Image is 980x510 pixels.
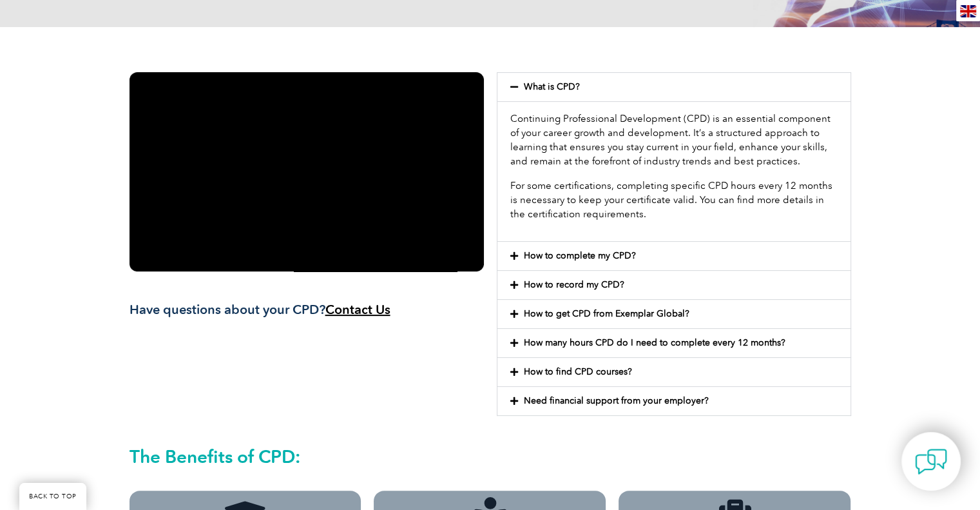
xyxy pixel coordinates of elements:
[510,112,838,168] p: Continuing Professional Development (CPD) is an essential component of your career growth and dev...
[497,271,850,299] div: How to record my CPD?
[524,366,632,377] a: How to find CPD courses?
[915,446,947,478] img: contact-chat.png
[524,395,709,406] a: Need financial support from your employer?
[497,242,850,270] div: How to complete my CPD?
[130,302,484,318] h3: Have questions about your CPD?
[524,81,580,92] a: What is CPD?
[497,387,850,415] div: Need financial support from your employer?
[524,308,689,319] a: How to get CPD from Exemplar Global?
[960,5,976,17] img: en
[524,279,624,290] a: How to record my CPD?
[130,446,851,467] h2: The Benefits of CPD:
[19,483,86,510] a: BACK TO TOP
[130,72,484,271] iframe: Continuing Professional Development (CPD)
[325,302,390,317] a: Contact Us
[497,73,850,101] div: What is CPD?
[497,300,850,328] div: How to get CPD from Exemplar Global?
[497,358,850,386] div: How to find CPD courses?
[510,179,838,221] p: For some certifications, completing specific CPD hours every 12 months is necessary to keep your ...
[524,250,636,261] a: How to complete my CPD?
[524,337,785,348] a: How many hours CPD do I need to complete every 12 months?
[497,329,850,357] div: How many hours CPD do I need to complete every 12 months?
[497,101,850,241] div: What is CPD?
